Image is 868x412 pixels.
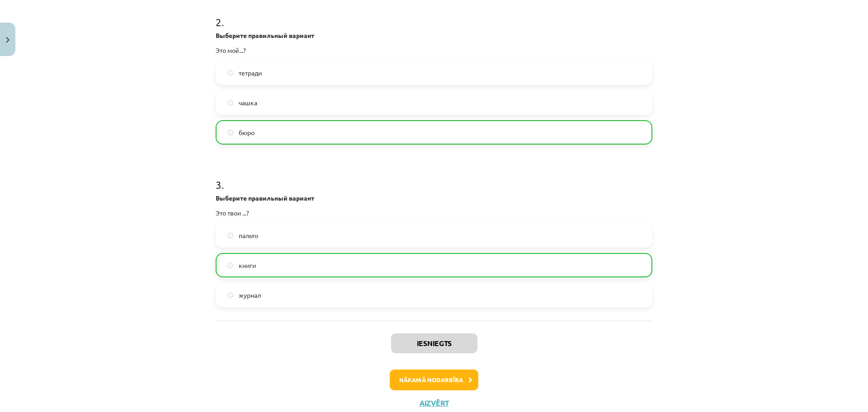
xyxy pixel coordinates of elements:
input: чашка [227,100,233,106]
button: Iesniegts [391,333,477,353]
button: Aizvērt [417,398,451,407]
p: Это твои ...? [216,208,652,218]
span: бюро [239,128,255,137]
span: пальто [239,231,258,240]
span: журнал [239,290,261,300]
img: icon-close-lesson-0947bae3869378f0d4975bcd49f059093ad1ed9edebbc8119c70593378902aed.svg [6,37,9,43]
input: пальто [227,233,233,239]
input: бюро [227,130,233,136]
button: Nākamā nodarbība [390,370,478,390]
input: журнал [227,292,233,298]
strong: Выберите правильный вариант [216,194,314,202]
input: книги [227,262,233,268]
p: Это моё...? [216,46,652,55]
span: книги [239,261,256,270]
span: чашка [239,98,257,108]
span: тетради [239,68,262,78]
h1: 3 . [216,163,652,191]
strong: Выберите правильный вариант [216,31,314,39]
input: тетради [227,70,233,76]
